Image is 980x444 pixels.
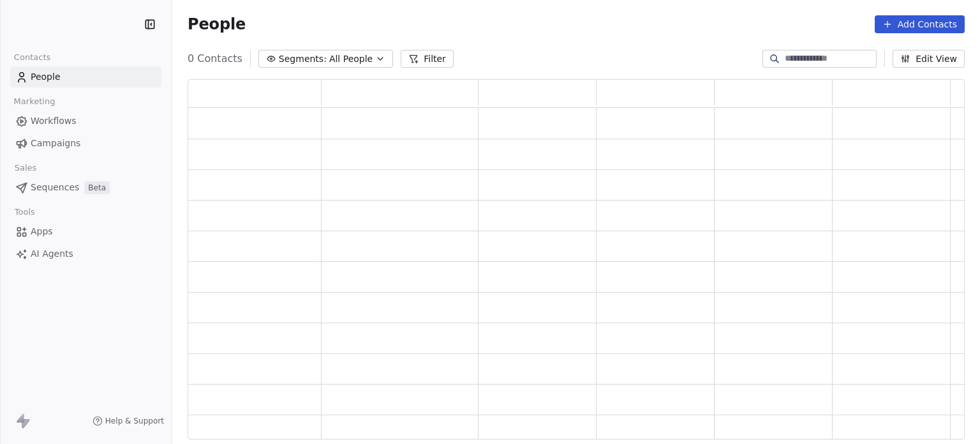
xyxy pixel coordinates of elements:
[31,114,77,128] span: Workflows
[31,247,73,261] span: AI Agents
[84,181,110,194] span: Beta
[8,48,56,67] span: Contacts
[10,221,161,242] a: Apps
[10,177,161,198] a: SequencesBeta
[31,225,53,238] span: Apps
[10,66,161,88] a: People
[10,243,161,264] a: AI Agents
[9,158,42,178] span: Sales
[188,51,242,66] span: 0 Contacts
[31,70,61,84] span: People
[279,52,327,66] span: Segments:
[893,50,965,68] button: Edit View
[9,203,40,222] span: Tools
[93,416,164,426] a: Help & Support
[31,137,80,150] span: Campaigns
[10,111,161,132] a: Workflows
[105,416,164,426] span: Help & Support
[10,133,161,154] a: Campaigns
[188,15,246,34] span: People
[875,15,965,33] button: Add Contacts
[8,92,61,111] span: Marketing
[401,50,454,68] button: Filter
[329,52,373,66] span: All People
[31,181,79,194] span: Sequences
